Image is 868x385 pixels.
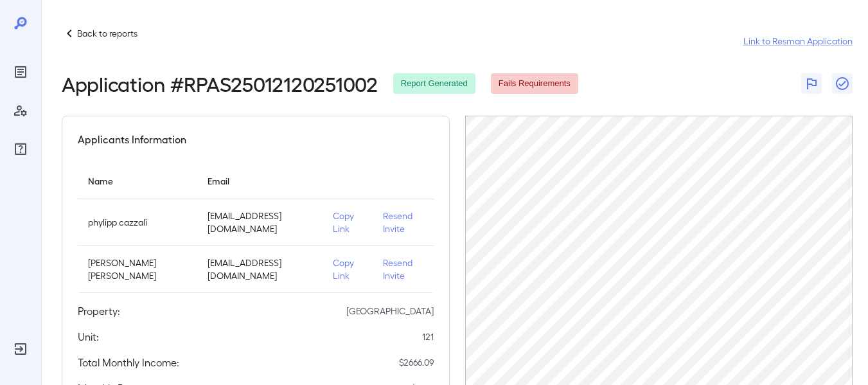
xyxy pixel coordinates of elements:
[208,256,312,282] p: [EMAIL_ADDRESS][DOMAIN_NAME]
[393,78,475,90] span: Report Generated
[78,163,434,293] table: simple table
[346,305,434,318] p: [GEOGRAPHIC_DATA]
[77,27,137,40] p: Back to reports
[743,35,853,48] a: Link to Resman Application
[62,72,378,95] h2: Application # RPAS25012120251002
[197,163,323,199] th: Email
[399,356,434,369] p: $ 2666.09
[10,100,31,121] div: Manage Users
[208,210,312,235] p: [EMAIL_ADDRESS][DOMAIN_NAME]
[491,78,578,90] span: Fails Requirements
[88,216,187,229] p: phylipp cazzali
[383,210,423,235] p: Resend Invite
[10,139,31,159] div: FAQ
[78,132,186,147] h5: Applicants Information
[832,73,853,94] button: Close Report
[383,256,423,282] p: Resend Invite
[333,256,362,282] p: Copy Link
[88,256,187,282] p: [PERSON_NAME] [PERSON_NAME]
[422,330,434,343] p: 121
[333,210,362,235] p: Copy Link
[78,163,197,199] th: Name
[78,303,120,319] h5: Property:
[801,73,822,94] button: Flag Report
[10,339,31,359] div: Log Out
[10,62,31,82] div: Reports
[78,355,179,370] h5: Total Monthly Income:
[78,329,99,345] h5: Unit:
